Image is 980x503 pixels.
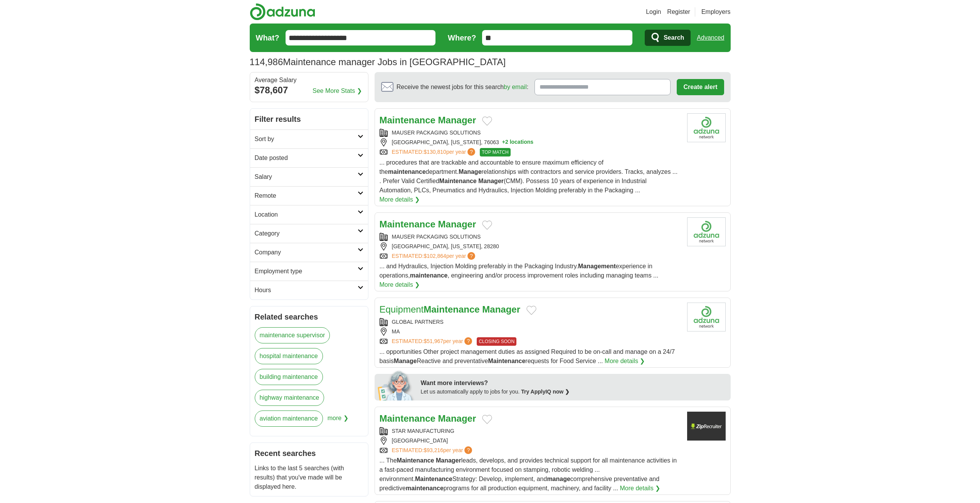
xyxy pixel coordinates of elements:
[250,281,368,299] a: Hours
[255,229,358,238] h2: Category
[687,412,726,441] img: Company logo
[250,243,368,262] a: Company
[255,464,363,491] p: Links to the last 5 searches (with results) that you've made will be displayed here.
[424,447,443,453] span: $93,216
[397,457,434,464] strong: Maintenance
[380,115,435,125] strong: Maintenance
[250,130,368,148] a: Sort by
[646,7,661,17] a: Login
[380,413,476,424] a: Maintenance Manager
[488,358,525,364] strong: Maintenance
[480,148,510,156] span: TOP MATCH
[388,168,426,175] strong: maintenance
[250,262,368,281] a: Employment type
[547,476,570,482] strong: manage
[380,233,681,241] div: MAUSER PACKAGING SOLUTIONS
[438,115,476,125] strong: Manager
[406,485,444,491] strong: maintenance
[477,337,516,346] span: CLOSING SOON
[328,410,348,431] span: more ❯
[380,427,681,435] div: STAR MANUFACTURING
[255,311,363,323] h2: Related searches
[677,79,724,95] button: Create alert
[645,30,691,46] button: Search
[438,413,476,424] strong: Manager
[421,379,726,388] div: Want more interviews?
[250,186,368,205] a: Remote
[255,77,363,83] div: Average Salary
[392,252,477,260] a: ESTIMATED:$102,864per year?
[255,191,358,200] h2: Remote
[392,319,444,325] a: GLOBAL PARTNERS
[578,263,616,269] strong: Management
[250,148,368,167] a: Date posted
[255,348,323,364] a: hospital maintenance
[250,3,315,20] img: Adzuna logo
[424,149,446,155] span: $130,810
[394,358,417,364] strong: Manage
[415,476,452,482] strong: Maintenance
[482,116,492,126] button: Add to favorite jobs
[380,328,681,336] div: MA
[255,248,358,257] h2: Company
[380,348,675,364] span: ... opportunities Other project management duties as assigned Required to be on-call and manage o...
[255,286,358,295] h2: Hours
[482,304,520,315] strong: Manager
[380,115,476,125] a: Maintenance Manager
[664,30,684,45] span: Search
[378,370,415,400] img: apply-iq-scientist.png
[255,410,323,427] a: aviation maintenance
[255,327,330,343] a: maintenance supervisor
[380,195,420,204] a: More details ❯
[701,7,731,17] a: Employers
[255,390,324,406] a: highway maintenance
[392,446,474,454] a: ESTIMATED:$93,216per year?
[380,413,435,424] strong: Maintenance
[521,389,570,395] a: Try ApplyIQ now ❯
[439,178,477,184] strong: Maintenance
[410,272,448,279] strong: maintenance
[255,210,358,219] h2: Location
[464,337,472,345] span: ?
[250,55,283,69] span: 114,986
[467,252,475,260] span: ?
[467,148,475,156] span: ?
[380,242,681,251] div: [GEOGRAPHIC_DATA], [US_STATE], 28280
[250,205,368,224] a: Location
[697,30,724,45] a: Advanced
[526,306,536,315] button: Add to favorite jobs
[380,280,420,289] a: More details ❯
[482,415,492,424] button: Add to favorite jobs
[502,138,533,146] button: +2 locations
[380,304,521,315] a: EquipmentMaintenance Manager
[504,84,527,90] a: by email
[380,437,681,445] div: [GEOGRAPHIC_DATA]
[687,113,726,142] img: Company logo
[605,357,645,366] a: More details ❯
[255,172,358,182] h2: Salary
[250,224,368,243] a: Category
[448,32,476,44] label: Where?
[250,109,368,130] h2: Filter results
[256,32,279,44] label: What?
[392,337,474,346] a: ESTIMATED:$51,967per year?
[313,86,362,96] a: See More Stats ❯
[255,135,358,144] h2: Sort by
[255,447,363,459] h2: Recent searches
[380,219,435,229] strong: Maintenance
[380,263,659,279] span: ... and Hydraulics, Injection Molding preferably in the Packaging Industry. experience in operati...
[255,267,358,276] h2: Employment type
[620,484,661,493] a: More details ❯
[255,153,358,163] h2: Date posted
[250,167,368,186] a: Salary
[255,83,363,97] div: $78,607
[482,220,492,230] button: Add to favorite jobs
[380,129,681,137] div: MAUSER PACKAGING SOLUTIONS
[667,7,690,17] a: Register
[687,217,726,246] img: Company logo
[436,457,461,464] strong: Manager
[255,369,323,385] a: building maintenance
[380,457,677,491] span: ... The leads, develops, and provides technical support for all maintenance activities in a fast-...
[397,82,528,92] span: Receive the newest jobs for this search :
[380,219,476,229] a: Maintenance Manager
